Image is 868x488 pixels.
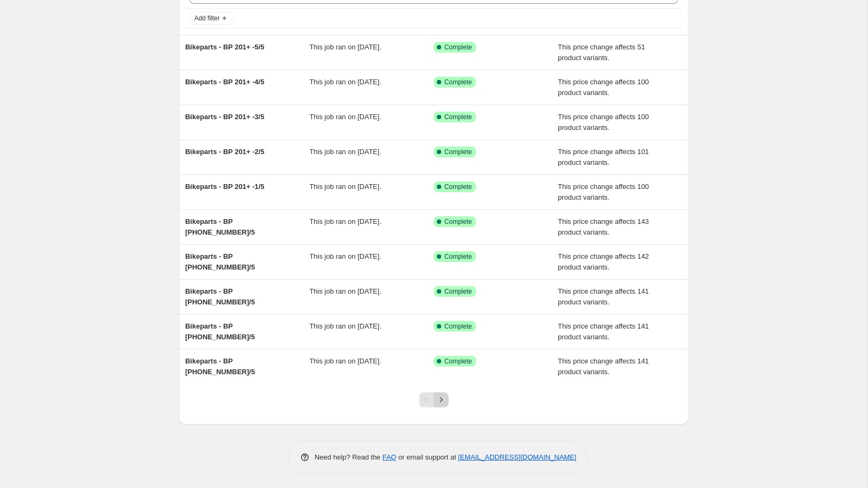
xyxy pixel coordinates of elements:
span: Complete [444,78,472,86]
span: This price change affects 141 product variants. [558,357,650,376]
span: This job ran on [DATE]. [310,252,382,260]
button: Add filter [189,12,232,25]
span: Complete [444,148,472,156]
button: Next [434,392,449,407]
span: Bikeparts - BP [PHONE_NUMBER]/5 [185,357,255,376]
span: Complete [444,357,472,366]
a: FAQ [383,453,397,461]
span: Complete [444,183,472,191]
span: This job ran on [DATE]. [310,183,382,191]
span: Bikeparts - BP [PHONE_NUMBER]/5 [185,217,255,236]
span: This price change affects 101 product variants. [558,148,650,166]
span: This price change affects 100 product variants. [558,78,650,97]
span: This job ran on [DATE]. [310,217,382,225]
span: Complete [444,322,472,331]
span: This price change affects 143 product variants. [558,217,650,236]
span: This job ran on [DATE]. [310,148,382,156]
span: or email support at [397,453,458,461]
span: Complete [444,217,472,226]
span: This job ran on [DATE]. [310,78,382,86]
nav: Pagination [419,392,449,407]
span: Complete [444,252,472,261]
span: This job ran on [DATE]. [310,357,382,365]
a: [EMAIL_ADDRESS][DOMAIN_NAME] [458,453,577,461]
span: This price change affects 51 product variants. [558,43,645,62]
span: This price change affects 141 product variants. [558,322,650,341]
span: Complete [444,287,472,296]
span: Bikeparts - BP [PHONE_NUMBER]/5 [185,322,255,341]
span: Bikeparts - BP 201+ -2/5 [185,148,265,156]
span: This job ran on [DATE]. [310,322,382,330]
span: Bikeparts - BP 201+ -4/5 [185,78,265,86]
span: Need help? Read the [315,453,383,461]
span: This price change affects 141 product variants. [558,287,650,306]
span: Bikeparts - BP 201+ -5/5 [185,43,265,51]
span: This price change affects 142 product variants. [558,252,650,271]
span: This job ran on [DATE]. [310,43,382,51]
span: This price change affects 100 product variants. [558,183,650,201]
span: This job ran on [DATE]. [310,113,382,121]
span: Bikeparts - BP [PHONE_NUMBER]/5 [185,287,255,306]
span: This price change affects 100 product variants. [558,113,650,132]
span: Complete [444,43,472,52]
span: Bikeparts - BP [PHONE_NUMBER]/5 [185,252,255,271]
span: Complete [444,113,472,121]
span: This job ran on [DATE]. [310,287,382,295]
span: Bikeparts - BP 201+ -3/5 [185,113,265,121]
span: Bikeparts - BP 201+ -1/5 [185,183,265,191]
span: Add filter [194,14,220,23]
